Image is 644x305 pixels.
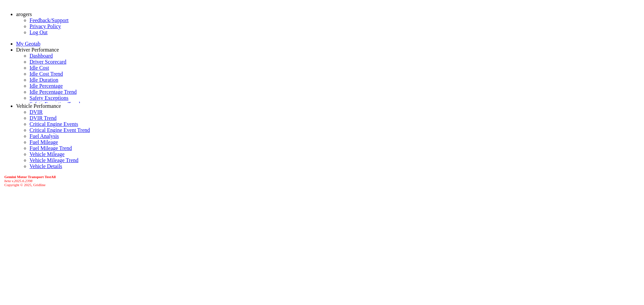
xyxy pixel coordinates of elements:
i: beta v.2025.6.2398 [4,179,33,183]
b: Gemini Motor Transport TestAll [4,175,56,179]
a: Fuel Mileage Trend [30,145,72,151]
div: Copyright © 2025, Gridline [4,175,641,187]
a: Fuel Mileage [30,139,58,145]
a: Vehicle Performance [16,103,61,109]
a: Driver Scorecard [30,59,66,65]
a: Critical Engine Events [30,121,78,127]
a: Idle Percentage Trend [30,89,76,95]
a: DVIR [30,109,43,115]
a: Idle Cost [30,65,49,71]
a: Vehicle Mileage Trend [30,157,78,163]
a: Driver Performance [16,47,59,53]
a: Safety Exception Trend [30,101,80,107]
a: Vehicle Details [30,163,62,169]
a: Safety Exceptions [30,95,68,101]
a: Idle Duration [30,77,58,83]
a: Idle Percentage [30,83,63,89]
a: arogers [16,11,32,17]
a: DVIR Trend [30,115,56,121]
a: Idle Cost Trend [30,71,63,77]
a: Critical Engine Event Trend [30,127,90,133]
a: Dashboard [30,53,53,59]
a: Feedback/Support [30,17,68,23]
a: Fuel Analysis [30,133,59,139]
a: Log Out [30,29,48,35]
a: Privacy Policy [30,23,61,29]
a: My Geotab [16,41,40,47]
a: Vehicle Mileage [30,151,64,157]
